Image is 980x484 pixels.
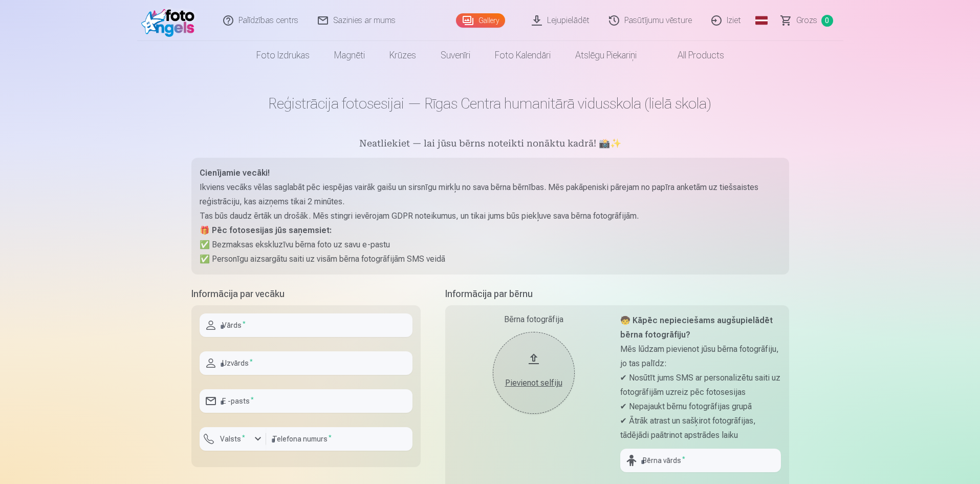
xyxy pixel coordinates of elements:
[563,41,649,70] a: Atslēgu piekariņi
[200,238,781,252] p: ✅ Bezmaksas ekskluzīvu bērna foto uz savu e-pastu
[456,13,505,28] a: Gallery
[244,41,322,70] a: Foto izdrukas
[200,168,270,178] strong: Cienījamie vecāki!
[200,427,266,451] button: Valsts*
[322,41,377,70] a: Magnēti
[216,434,249,444] label: Valsts
[620,315,773,340] strong: 🧒 Kāpēc nepieciešams augšupielādēt bērna fotogrāfiju?
[483,41,563,70] a: Foto kalendāri
[200,225,332,235] strong: 🎁 Pēc fotosesijas jūs saņemsiet:
[445,287,789,301] h5: Informācija par bērnu
[620,342,781,371] p: Mēs lūdzam pievienot jūsu bērna fotogrāfiju, jo tas palīdz:
[453,313,614,326] div: Bērna fotogrāfija
[620,414,781,443] p: ✔ Ātrāk atrast un sašķirot fotogrāfijas, tādējādi paātrinot apstrādes laiku
[796,14,817,27] span: Grozs
[191,94,789,113] h1: Reģistrācija fotosesijai — Rīgas Centra humanitārā vidusskola (lielā skola)
[141,4,200,37] img: /fa1
[191,287,421,301] h5: Informācija par vecāku
[493,332,575,414] button: Pievienot selfiju
[620,371,781,399] p: ✔ Nosūtīt jums SMS ar personalizētu saiti uz fotogrāfijām uzreiz pēc fotosesijas
[620,399,781,414] p: ✔ Nepajaukt bērnu fotogrāfijas grupā
[821,15,833,27] span: 0
[649,41,736,70] a: All products
[200,252,781,266] p: ✅ Personīgu aizsargātu saiti uz visām bērna fotogrāfijām SMS veidā
[377,41,428,70] a: Krūzes
[191,137,789,152] h5: Neatliekiet — lai jūsu bērns noteikti nonāktu kadrā! 📸✨
[428,41,483,70] a: Suvenīri
[200,209,781,223] p: Tas būs daudz ērtāk un drošāk. Mēs stingri ievērojam GDPR noteikumus, un tikai jums būs piekļuve ...
[200,180,781,209] p: Ikviens vecāks vēlas saglabāt pēc iespējas vairāk gaišu un sirsnīgu mirkļu no sava bērna bērnības...
[503,377,564,389] div: Pievienot selfiju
